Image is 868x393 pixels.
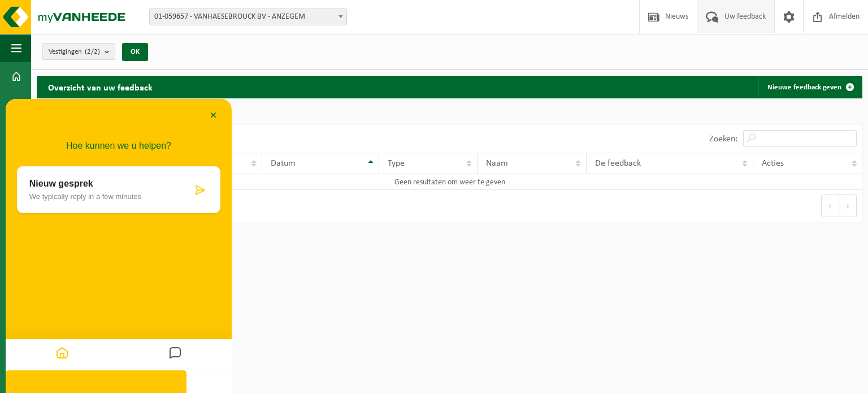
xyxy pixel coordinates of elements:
[37,174,862,190] td: Geen resultaten om weer te geven
[486,159,508,168] span: Naam
[162,98,223,124] a: Afgewerkt
[160,244,179,266] button: Messages
[85,48,100,55] count: (2/2)
[762,159,784,168] span: Acties
[6,99,232,393] iframe: chat widget
[150,9,346,25] span: 01-059657 - VANHAESEBROUCK BV - ANZEGEM
[839,195,857,217] button: Next
[6,368,189,393] iframe: chat widget
[42,43,115,60] button: Vestigingen(2/2)
[595,159,641,168] span: De feedback
[821,195,839,217] button: Previous
[57,274,170,288] a: Powered by [DOMAIN_NAME]
[709,135,737,144] label: Zoeken:
[149,8,347,25] span: 01-059657 - VANHAESEBROUCK BV - ANZEGEM
[37,98,84,124] a: Nieuw
[388,159,405,168] span: Type
[122,43,148,61] button: OK
[271,159,296,168] span: Datum
[37,76,164,98] h2: Overzicht van uw feedback
[85,98,162,124] a: In behandeling
[758,76,861,98] a: Nieuwe feedback geven
[62,277,70,285] img: Tawky_16x16.svg
[47,244,66,266] button: Home
[49,44,100,61] span: Vestigingen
